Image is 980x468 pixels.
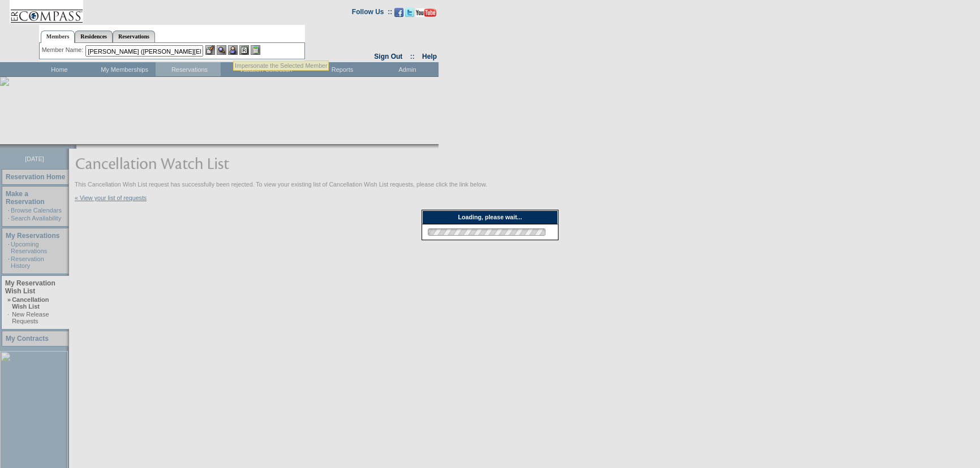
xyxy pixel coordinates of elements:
[113,31,155,42] a: Reservations
[394,8,403,17] img: Become our fan on Facebook
[205,45,215,55] img: b_edit.gif
[42,45,85,55] div: Member Name:
[422,210,558,224] div: Loading, please wait...
[239,45,249,55] img: Reservations
[405,11,414,18] a: Follow us on Twitter
[352,7,392,20] td: Follow Us ::
[410,53,415,60] span: ::
[41,31,75,43] a: Members
[424,227,549,237] img: loading.gif
[405,8,414,17] img: Follow us on Twitter
[228,45,238,55] img: Impersonate
[416,11,436,18] a: Subscribe to our YouTube Channel
[217,45,226,55] img: View
[416,8,436,17] img: Subscribe to our YouTube Channel
[374,53,402,60] a: Sign Out
[394,11,403,18] a: Become our fan on Facebook
[75,31,113,42] a: Residences
[251,45,260,55] img: b_calculator.gif
[422,53,437,60] a: Help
